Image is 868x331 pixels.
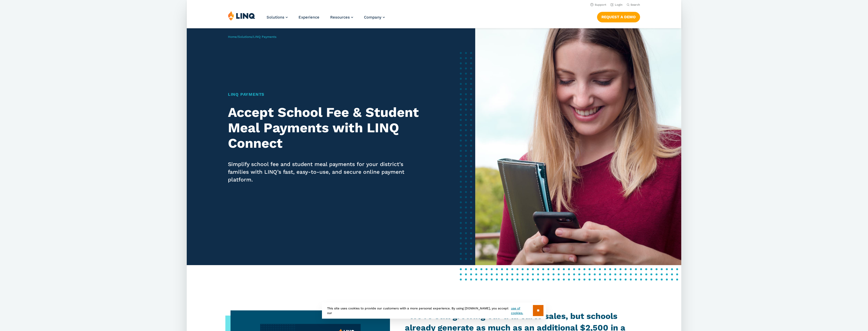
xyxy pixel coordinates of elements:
span: Company [364,15,381,20]
button: Open Search Bar [627,3,640,7]
img: LINQ Payments [475,28,681,265]
img: LINQ | K‑12 Software [228,11,255,21]
div: This site uses cookies to provide our customers with a more personal experience. By using [DOMAIN... [322,302,546,319]
span: / / [228,35,276,39]
a: Company [364,15,385,20]
a: Solutions [267,15,288,20]
nav: Button Navigation [597,11,640,22]
h2: Accept School Fee & Student Meal Payments with LINQ Connect [228,105,423,151]
p: Simplify school fee and student meal payments for your district’s families with LINQ’s fast, easy... [228,160,423,184]
span: LINQ Payments [253,35,276,39]
a: use of cookies. [511,306,533,315]
nav: Primary Navigation [267,11,385,28]
a: Support [590,3,606,6]
a: Resources [330,15,353,20]
span: Solutions [267,15,284,20]
nav: Utility Navigation [187,2,681,7]
span: Search [631,3,640,6]
span: Resources [330,15,350,20]
a: Login [610,3,623,6]
a: Home [228,35,237,39]
a: Request a Demo [597,12,640,22]
a: Experience [299,15,319,20]
h1: LINQ Payments [228,91,423,98]
a: Solutions [238,35,252,39]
